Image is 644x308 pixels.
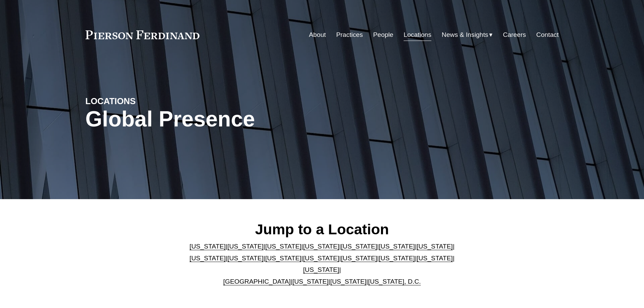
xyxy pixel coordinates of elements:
a: [US_STATE] [265,243,302,250]
a: [US_STATE] [228,243,264,250]
a: [US_STATE] [190,243,226,250]
p: | | | | | | | | | | | | | | | | | | [184,241,460,287]
a: [US_STATE], D.C. [368,278,421,285]
a: [US_STATE] [303,243,339,250]
a: [US_STATE] [303,266,339,273]
h1: Global Presence [86,107,401,132]
a: [US_STATE] [341,255,377,262]
a: People [373,28,393,41]
span: News & Insights [442,29,488,41]
a: About [309,28,326,41]
a: [GEOGRAPHIC_DATA] [223,278,291,285]
a: Careers [503,28,526,41]
a: [US_STATE] [416,255,453,262]
a: folder dropdown [442,28,493,41]
a: [US_STATE] [330,278,366,285]
a: [US_STATE] [416,243,453,250]
h4: LOCATIONS [86,96,204,106]
a: [US_STATE] [292,278,329,285]
a: [US_STATE] [341,243,377,250]
a: [US_STATE] [379,255,415,262]
a: [US_STATE] [265,255,302,262]
a: [US_STATE] [190,255,226,262]
a: Locations [404,28,431,41]
a: [US_STATE] [379,243,415,250]
a: Practices [336,28,363,41]
a: [US_STATE] [303,255,339,262]
h2: Jump to a Location [184,220,460,238]
a: Contact [536,28,558,41]
a: [US_STATE] [228,255,264,262]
